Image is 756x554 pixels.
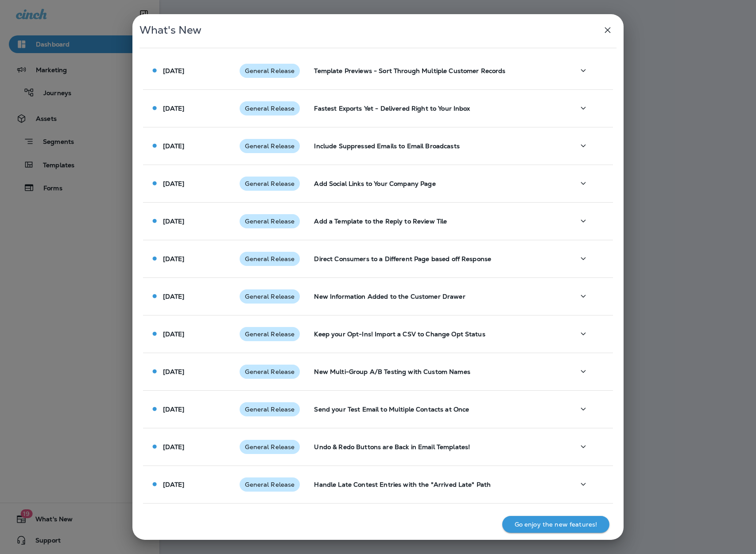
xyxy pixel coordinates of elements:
button: Go enjoy the new features! [502,516,610,533]
span: General Release [240,368,300,375]
span: What's New [140,23,202,37]
span: General Release [240,180,300,187]
p: [DATE] [163,67,185,74]
p: [DATE] [163,105,185,112]
p: Undo & Redo Buttons are Back in Email Templates! [314,443,560,450]
p: [DATE] [163,331,185,338]
span: General Release [240,105,300,112]
p: Add Social Links to Your Company Page [314,180,560,187]
p: [DATE] [163,443,185,450]
span: General Release [240,218,300,225]
p: [DATE] [163,368,185,375]
p: Direct Consumers to a Different Page based off Response [314,255,560,262]
p: [DATE] [163,142,185,150]
span: General Release [240,331,300,338]
span: General Release [240,255,300,262]
span: General Release [240,406,300,413]
span: General Release [240,293,300,300]
p: [DATE] [163,180,185,187]
p: Handle Late Contest Entries with the "Arrived Late" Path [314,481,560,488]
p: [DATE] [163,293,185,300]
p: [DATE] [163,481,185,488]
p: Fastest Exports Yet - Delivered Right to Your Inbox [314,105,560,112]
p: [DATE] [163,406,185,413]
p: Go enjoy the new features! [515,521,597,528]
span: General Release [240,481,300,488]
p: Add a Template to the Reply to Review Tile [314,218,560,225]
p: Template Previews - Sort Through Multiple Customer Records [314,67,560,74]
span: General Release [240,443,300,450]
span: General Release [240,142,300,150]
p: Keep your Opt-Ins! Import a CSV to Change Opt Status [314,331,560,338]
span: General Release [240,67,300,74]
p: New Multi-Group A/B Testing with Custom Names [314,368,560,375]
p: Send your Test Email to Multiple Contacts at Once [314,406,560,413]
p: [DATE] [163,218,185,225]
p: [DATE] [163,255,185,262]
p: Include Suppressed Emails to Email Broadcasts [314,142,560,150]
p: New Information Added to the Customer Drawer [314,293,560,300]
